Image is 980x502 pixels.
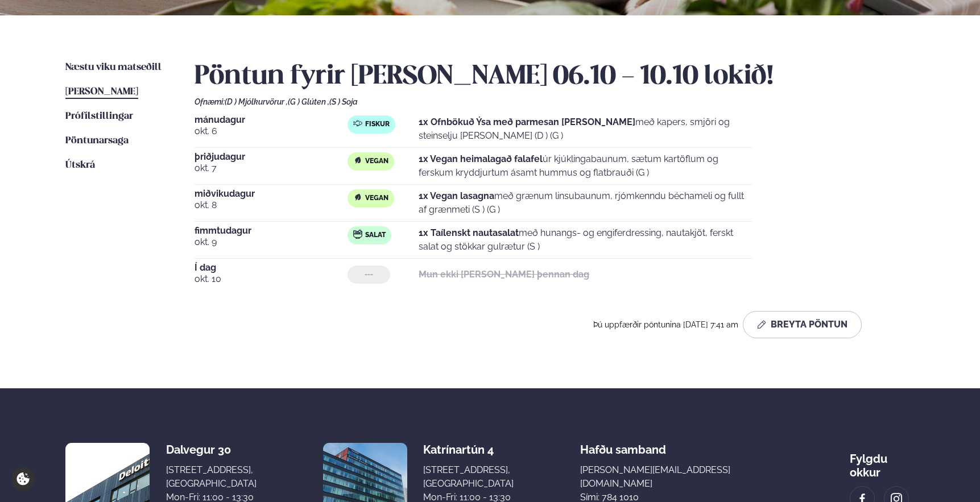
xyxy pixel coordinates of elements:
span: Í dag [195,263,348,272]
span: Næstu viku matseðill [65,63,162,72]
span: miðvikudagur [195,189,348,198]
div: [STREET_ADDRESS], [GEOGRAPHIC_DATA] [166,463,257,491]
a: [PERSON_NAME] [65,85,138,99]
strong: 1x Vegan heimalagað falafel [419,153,543,164]
a: Pöntunarsaga [65,134,129,148]
span: okt. 7 [195,161,348,175]
a: Cookie settings [11,467,35,491]
strong: 1x Vegan lasagna [419,190,494,201]
strong: 1x Taílenskt nautasalat [419,227,519,238]
span: (G ) Glúten , [288,97,329,106]
a: [PERSON_NAME][EMAIL_ADDRESS][DOMAIN_NAME] [580,463,783,491]
button: Breyta Pöntun [743,311,862,338]
div: Katrínartún 4 [423,443,514,457]
p: með hunangs- og engiferdressing, nautakjöt, ferskt salat og stökkar gulrætur (S ) [419,226,752,254]
span: --- [365,270,373,279]
span: Pöntunarsaga [65,136,129,146]
span: Prófílstillingar [65,111,133,121]
span: Útskrá [65,160,95,170]
span: Hafðu samband [580,434,666,457]
span: mánudagur [195,115,348,125]
span: Vegan [365,157,388,166]
span: [PERSON_NAME] [65,87,138,97]
span: fimmtudagur [195,226,348,235]
strong: 1x Ofnbökuð Ýsa með parmesan [PERSON_NAME] [419,117,635,127]
span: okt. 9 [195,235,348,249]
a: Útskrá [65,159,95,172]
span: okt. 10 [195,272,348,286]
div: Ofnæmi: [195,97,915,106]
a: Næstu viku matseðill [65,61,162,74]
img: fish.svg [353,119,362,128]
p: úr kjúklingabaunum, sætum kartöflum og ferskum kryddjurtum ásamt hummus og flatbrauði (G ) [419,152,752,180]
span: Fiskur [365,120,390,129]
a: Prófílstillingar [65,110,133,123]
p: með kapers, smjöri og steinselju [PERSON_NAME] (D ) (G ) [419,115,752,143]
div: [STREET_ADDRESS], [GEOGRAPHIC_DATA] [423,463,514,491]
div: Dalvegur 30 [166,443,257,457]
p: með grænum linsubaunum, rjómkenndu béchameli og fullt af grænmeti (S ) (G ) [419,189,752,217]
span: (D ) Mjólkurvörur , [225,97,288,106]
span: Salat [365,231,386,240]
span: Þú uppfærðir pöntunina [DATE] 7:41 am [593,320,738,329]
div: Fylgdu okkur [850,443,915,479]
img: Vegan.svg [353,193,362,202]
span: þriðjudagur [195,152,348,161]
img: salad.svg [353,230,362,239]
span: okt. 6 [195,125,348,138]
span: Vegan [365,194,388,203]
span: (S ) Soja [329,97,358,106]
strong: Mun ekki [PERSON_NAME] þennan dag [419,269,589,280]
h2: Pöntun fyrir [PERSON_NAME] 06.10 - 10.10 lokið! [195,61,915,93]
img: Vegan.svg [353,156,362,165]
span: okt. 8 [195,198,348,212]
